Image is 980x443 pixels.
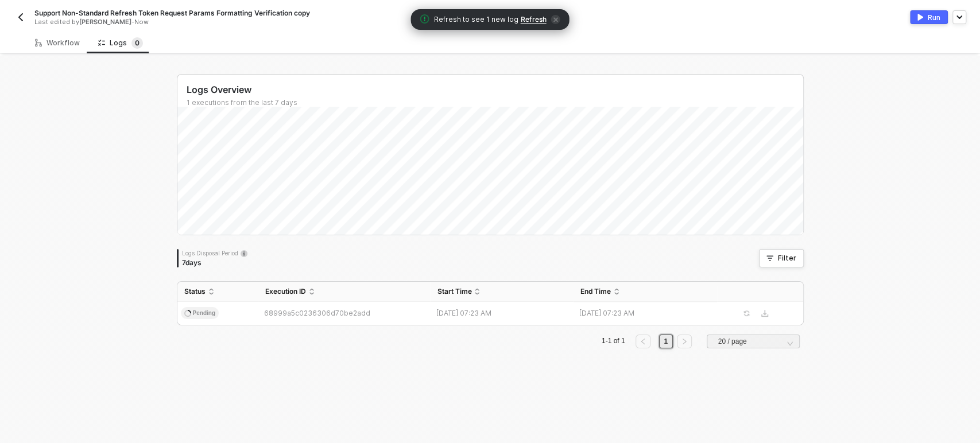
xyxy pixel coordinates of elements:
span: right [681,338,688,345]
div: Logs [98,37,143,49]
a: 1 [660,335,671,348]
img: activate [917,14,923,21]
button: activateRun [910,10,948,24]
div: 1 executions from the last 7 days [187,98,803,107]
span: Status [184,287,206,296]
div: Workflow [35,38,80,48]
li: 1-1 of 1 [600,335,627,348]
span: [PERSON_NAME] [79,18,131,26]
th: End Time [574,282,717,302]
input: Page Size [714,335,793,348]
li: Next Page [675,335,694,348]
div: Page Size [707,335,800,353]
span: left [640,338,646,345]
div: Last edited by - Now [34,18,464,26]
button: left [636,335,650,348]
span: Refresh to see 1 new log [434,14,518,25]
li: 1 [659,335,673,348]
button: Filter [759,249,804,267]
span: Execution ID [265,287,306,296]
sup: 0 [131,37,143,49]
span: Support Non-Standard Refresh Token Request Params Formatting Verification copy [34,8,310,18]
div: 7 days [182,258,247,267]
div: [DATE] 07:23 AM [574,309,708,318]
th: Start Time [430,282,574,302]
div: Logs Overview [187,84,803,96]
span: End Time [580,287,611,296]
span: Pending [181,307,219,320]
span: icon-close [551,15,560,24]
div: Run [928,13,940,22]
li: Previous Page [634,335,652,348]
div: Logs Disposal Period [182,249,247,257]
span: icon-exclamation [420,14,429,24]
button: right [677,335,692,348]
span: 68999a5c0236306d70be2add [264,309,370,317]
span: Refresh [521,15,547,24]
span: icon-spinner [184,308,192,317]
div: [DATE] 07:23 AM [430,309,564,318]
th: Execution ID [258,282,431,302]
button: back [14,10,28,24]
span: 20 / page [718,333,793,350]
div: Filter [778,254,796,263]
img: back [16,13,25,22]
span: Start Time [437,287,471,296]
